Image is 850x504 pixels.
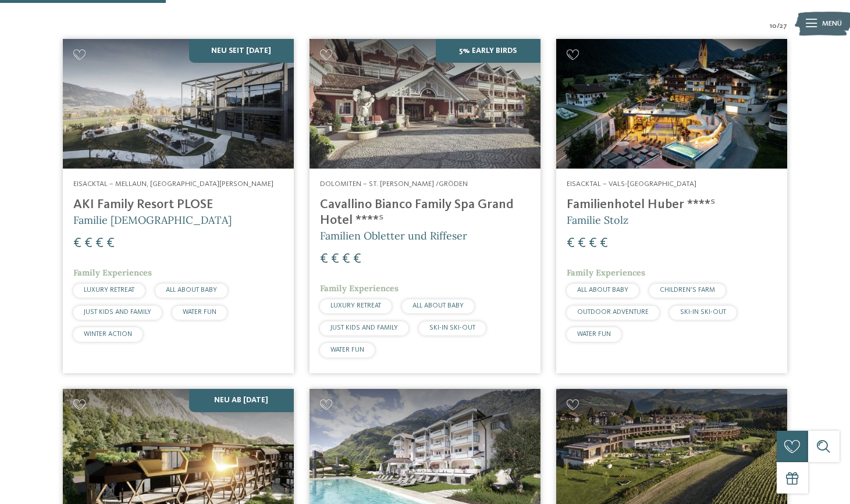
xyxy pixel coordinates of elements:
span: JUST KIDS AND FAMILY [330,324,398,331]
span: € [578,237,586,251]
span: WATER FUN [183,309,216,316]
span: € [353,252,361,266]
span: € [84,237,93,251]
span: Familie Stolz [567,213,628,227]
span: € [95,237,104,251]
span: ALL ABOUT BABY [166,287,217,294]
span: Family Experiences [73,267,152,278]
span: LUXURY RETREAT [330,302,381,309]
span: € [73,237,81,251]
span: Familie [DEMOGRAPHIC_DATA] [73,213,232,227]
span: Eisacktal – Mellaun, [GEOGRAPHIC_DATA][PERSON_NAME] [73,180,273,188]
img: Familienhotels gesucht? Hier findet ihr die besten! [63,39,294,169]
span: € [106,237,115,251]
span: / [777,21,780,31]
span: € [331,252,339,266]
span: SKI-IN SKI-OUT [680,309,726,316]
span: 10 [770,21,777,31]
span: OUTDOOR ADVENTURE [577,309,649,316]
a: Familienhotels gesucht? Hier findet ihr die besten! Eisacktal – Vals-[GEOGRAPHIC_DATA] Familienho... [556,39,787,373]
span: ALL ABOUT BABY [412,302,464,309]
span: ALL ABOUT BABY [577,287,628,294]
span: Family Experiences [567,267,645,278]
span: Family Experiences [320,283,399,294]
span: Familien Obletter und Riffeser [320,229,467,242]
a: Familienhotels gesucht? Hier findet ihr die besten! 5% Early Birds Dolomiten – St. [PERSON_NAME] ... [310,39,540,373]
span: Dolomiten – St. [PERSON_NAME] /Gröden [320,180,468,188]
span: JUST KIDS AND FAMILY [84,309,151,316]
a: Familienhotels gesucht? Hier findet ihr die besten! NEU seit [DATE] Eisacktal – Mellaun, [GEOGRAP... [63,39,294,373]
span: SKI-IN SKI-OUT [429,324,475,331]
span: LUXURY RETREAT [84,287,134,294]
h4: AKI Family Resort PLOSE [73,197,283,213]
span: € [589,237,597,251]
h4: Familienhotel Huber ****ˢ [567,197,777,213]
span: WATER FUN [577,331,611,338]
span: CHILDREN’S FARM [660,287,715,294]
span: € [567,237,575,251]
span: WATER FUN [330,346,364,353]
img: Familienhotels gesucht? Hier findet ihr die besten! [556,39,787,169]
span: 27 [780,21,787,31]
span: WINTER ACTION [84,331,132,338]
img: Family Spa Grand Hotel Cavallino Bianco ****ˢ [310,39,540,169]
span: € [600,237,608,251]
h4: Cavallino Bianco Family Spa Grand Hotel ****ˢ [320,197,530,228]
span: € [342,252,350,266]
span: Eisacktal – Vals-[GEOGRAPHIC_DATA] [567,180,696,188]
span: € [320,252,328,266]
